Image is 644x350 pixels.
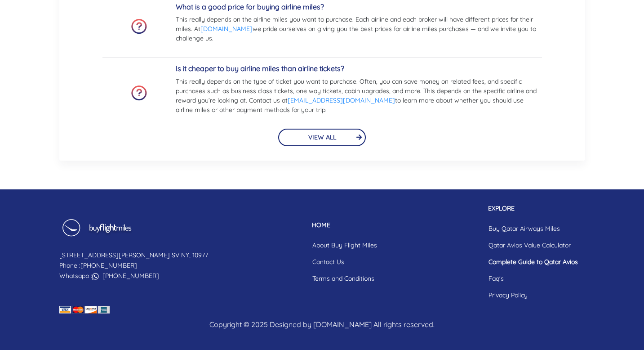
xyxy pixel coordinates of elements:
[176,64,542,73] h5: Is it cheaper to buy airline miles than airline tickets?
[176,77,542,115] p: This really depends on the type of ticket you want to purchase. Often, you can save money on rela...
[305,270,384,287] a: Terms and Conditions
[59,219,133,243] img: Buy Flight Miles Footer Logo
[92,273,99,280] img: whatsapp icon
[288,96,395,104] a: [EMAIL_ADDRESS][DOMAIN_NAME]
[102,272,159,280] a: [PHONE_NUMBER]
[131,85,147,101] img: faq-icon.png
[481,254,585,270] a: Complete Guide to Qatar Avios
[131,19,147,34] img: faq-icon.png
[80,261,137,269] a: [PHONE_NUMBER]
[176,15,542,43] p: This really depends on the airline miles you want to purchase. Each airline and each broker will ...
[481,270,585,287] a: Faq's
[59,250,208,281] p: [STREET_ADDRESS][PERSON_NAME] SV NY, 10977 Phone : Whatsapp :
[176,3,542,11] h5: What is a good price for buying airline miles?
[278,132,366,141] a: VIEW ALL
[200,25,253,33] a: [DOMAIN_NAME]
[305,237,384,254] a: About Buy Flight Miles
[481,287,585,304] a: Privacy Policy
[481,220,585,237] a: Buy Qatar Airways Miles
[305,254,384,270] a: Contact Us
[305,220,384,230] p: HOME
[278,129,366,146] button: VIEW ALL
[481,204,585,213] p: EXPLORE
[481,237,585,254] a: Qatar Avios Value Calculator
[59,306,110,314] img: credit card icon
